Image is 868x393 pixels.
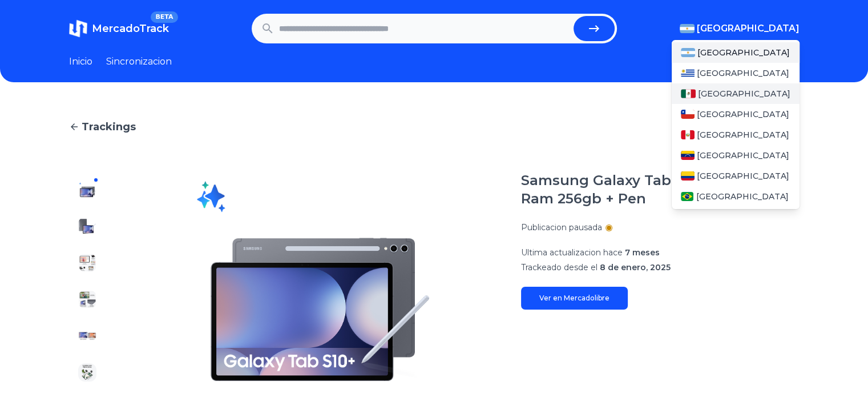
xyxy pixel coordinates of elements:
img: Samsung Galaxy Tab S10+ Gris 12gb Ram 256gb + Pen [78,217,96,235]
img: Samsung Galaxy Tab S10+ Gris 12gb Ram 256gb + Pen [78,254,96,272]
h1: Samsung Galaxy Tab S10+ Gris 12gb Ram 256gb + Pen [521,171,800,208]
a: Argentina[GEOGRAPHIC_DATA] [672,42,800,63]
img: Uruguay [681,69,695,78]
span: [GEOGRAPHIC_DATA] [697,47,790,58]
a: Inicio [69,55,92,69]
img: Samsung Galaxy Tab S10+ Gris 12gb Ram 256gb + Pen [78,363,96,382]
span: Ultima actualizacion hace [521,247,623,258]
p: Publicacion pausada [521,222,602,233]
span: [GEOGRAPHIC_DATA] [697,67,789,79]
span: 7 meses [625,247,660,258]
img: Samsung Galaxy Tab S10+ Gris 12gb Ram 256gb + Pen [78,181,96,199]
button: [GEOGRAPHIC_DATA] [680,22,800,35]
span: Trackings [82,119,136,135]
a: MercadoTrackBETA [69,19,169,38]
img: Argentina [680,24,695,33]
img: Mexico [681,89,696,98]
span: MercadoTrack [92,22,169,35]
span: 8 de enero, 2025 [600,262,671,272]
a: Uruguay[GEOGRAPHIC_DATA] [672,63,800,83]
a: Trackings [69,119,800,135]
span: [GEOGRAPHIC_DATA] [697,170,789,182]
img: Chile [681,110,695,119]
a: Peru[GEOGRAPHIC_DATA] [672,125,800,145]
span: [GEOGRAPHIC_DATA] [697,22,800,35]
span: Trackeado desde el [521,262,597,272]
span: [GEOGRAPHIC_DATA] [697,109,789,120]
img: Colombia [681,171,695,181]
a: Mexico[GEOGRAPHIC_DATA] [672,83,800,104]
img: Samsung Galaxy Tab S10+ Gris 12gb Ram 256gb + Pen [128,171,498,391]
img: Argentina [681,48,696,57]
img: Samsung Galaxy Tab S10+ Gris 12gb Ram 256gb + Pen [78,290,96,308]
span: [GEOGRAPHIC_DATA] [696,191,788,202]
span: [GEOGRAPHIC_DATA] [698,88,790,99]
span: [GEOGRAPHIC_DATA] [697,129,789,141]
span: [GEOGRAPHIC_DATA] [697,150,789,161]
a: Venezuela[GEOGRAPHIC_DATA] [672,145,800,166]
img: MercadoTrack [69,19,87,38]
span: BETA [151,11,177,23]
a: Chile[GEOGRAPHIC_DATA] [672,104,800,125]
a: Brasil[GEOGRAPHIC_DATA] [672,186,800,207]
img: Peru [681,130,695,139]
img: Venezuela [681,151,695,160]
img: Brasil [681,192,694,201]
a: Sincronizacion [106,55,172,69]
img: Samsung Galaxy Tab S10+ Gris 12gb Ram 256gb + Pen [78,327,96,345]
a: Colombia[GEOGRAPHIC_DATA] [672,166,800,186]
a: Ver en Mercadolibre [521,287,628,310]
